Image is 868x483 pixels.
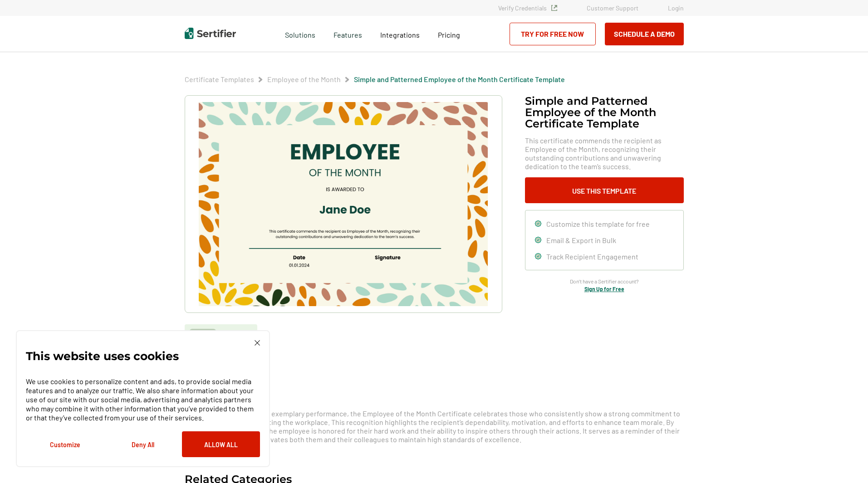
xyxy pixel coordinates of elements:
a: Pricing [438,28,460,39]
a: Customer Support [587,4,638,12]
img: Verified [551,5,557,11]
p: This website uses cookies [26,351,179,361]
span: Pricing [438,30,460,39]
a: Certificate Templates [185,75,254,83]
span: Email & Export in Bulk [546,236,616,244]
a: Try for Free Now [510,23,596,45]
img: Cookie Popup Close [255,340,260,346]
p: We use cookies to personalize content and ads, to provide social media features and to analyze ou... [26,377,260,422]
button: Customize [26,431,104,457]
span: Awarded as a testament to exemplary performance, the Employee of the Month Certificate celebrates... [185,409,680,444]
span: Certificate Templates [185,75,254,84]
span: Don’t have a Sertifier account? [570,277,639,286]
div: Breadcrumb [185,75,565,84]
a: Employee of the Month [267,75,341,83]
button: Deny All [104,431,182,457]
span: This certificate commends the recipient as Employee of the Month, recognizing their outstanding c... [525,136,684,171]
a: Verify Credentials [498,4,557,12]
h1: Simple and Patterned Employee of the Month Certificate Template [525,95,684,129]
button: Use This Template [525,177,684,203]
span: Solutions [285,28,315,39]
a: Integrations [380,28,420,39]
img: Sertifier | Digital Credentialing Platform [185,28,236,39]
img: Simple and Patterned Employee of the Month Certificate Template [199,102,487,306]
span: Features [333,28,362,39]
span: Simple and Patterned Employee of the Month Certificate Template [354,75,565,84]
span: Integrations [380,30,420,39]
span: Employee of the Month [267,75,341,84]
a: Simple and Patterned Employee of the Month Certificate Template [354,75,565,83]
iframe: Chat Widget [823,439,868,483]
button: Schedule a Demo [605,23,684,45]
span: Track Recipient Engagement [546,252,638,261]
span: Customize this template for free [546,220,650,228]
a: Login [668,4,684,12]
button: Allow All [182,431,260,457]
a: Sign Up for Free [584,286,624,292]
